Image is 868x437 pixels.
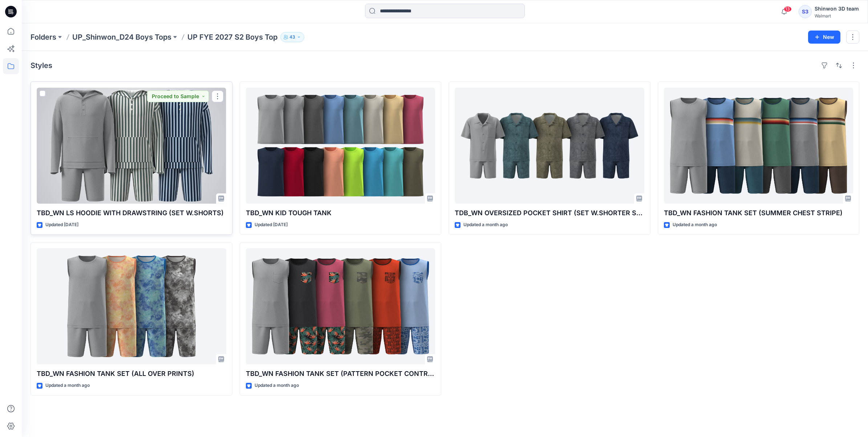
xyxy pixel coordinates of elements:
a: TDB_WN OVERSIZED POCKET SHIRT (SET W.SHORTER SHORTS) [455,88,644,204]
p: 43 [289,33,295,41]
p: Updated a month ago [673,221,717,229]
p: UP FYE 2027 S2 Boys Top [187,32,277,42]
p: Updated a month ago [45,382,90,389]
div: S3 [799,5,812,18]
button: 43 [280,32,304,42]
p: TBD_WN FASHION TANK SET (ALL OVER PRINTS) [37,369,226,379]
p: Updated [DATE] [255,221,288,229]
p: TBD_WN FASHION TANK SET (SUMMER CHEST STRIPE) [664,208,853,218]
p: TBD_WN LS HOODIE WITH DRAWSTRING (SET W.SHORTS) [37,208,226,218]
p: Updated a month ago [463,221,508,229]
a: TBD_WN FASHION TANK SET (ALL OVER PRINTS) [37,248,226,364]
p: TBD_WN KID TOUGH TANK [246,208,435,218]
a: Folders [31,32,56,42]
h4: Styles [31,61,52,70]
div: Shinwon 3D team [815,4,859,13]
a: TBD_WN KID TOUGH TANK [246,88,435,204]
p: TDB_WN OVERSIZED POCKET SHIRT (SET W.SHORTER SHORTS) [455,208,644,218]
a: TBD_WN FASHION TANK SET (SUMMER CHEST STRIPE) [664,88,853,204]
a: TBD_WN FASHION TANK SET (PATTERN POCKET CONTR BINDING) [246,248,435,364]
button: New [808,31,840,44]
a: UP_Shinwon_D24 Boys Tops [72,32,171,42]
a: TBD_WN LS HOODIE WITH DRAWSTRING (SET W.SHORTS) [37,88,226,204]
p: Updated [DATE] [45,221,78,229]
p: Updated a month ago [255,382,299,389]
span: 13 [784,6,792,12]
p: TBD_WN FASHION TANK SET (PATTERN POCKET CONTR BINDING) [246,369,435,379]
div: Walmart [815,13,859,19]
